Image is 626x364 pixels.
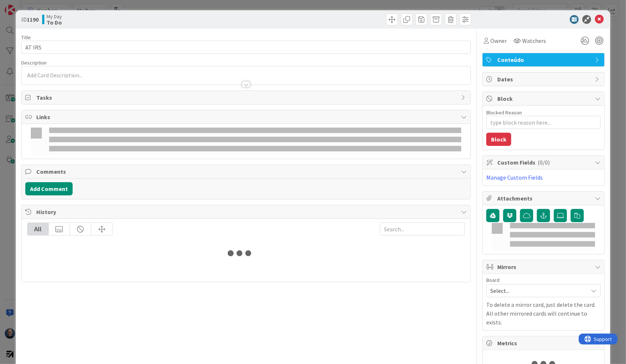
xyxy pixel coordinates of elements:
b: 1190 [27,16,39,23]
span: Metrics [497,339,591,348]
span: Owner [490,36,507,45]
span: Support [15,1,33,10]
span: Tasks [36,93,458,102]
p: To delete a mirror card, just delete the card. All other mirrored cards will continue to exists. [486,300,601,327]
b: To Do [47,19,62,25]
span: Select... [490,286,584,296]
input: Search... [380,223,465,236]
span: Block [497,94,591,103]
span: Conteúdo [497,55,591,64]
span: Board [486,277,499,283]
button: Add Comment [25,182,73,195]
label: Blocked Reason [486,109,522,116]
a: Manage Custom Fields [486,174,543,181]
div: All [28,223,49,235]
span: Links [36,113,458,121]
span: ( 0/0 ) [538,159,550,166]
span: ID [21,15,39,24]
span: Watchers [522,36,546,45]
span: Mirrors [497,262,591,271]
label: Title [21,34,31,41]
span: Custom Fields [497,158,591,167]
span: Dates [497,75,591,84]
button: Block [486,133,511,146]
input: type card name here... [21,41,471,54]
span: History [36,207,458,216]
span: Description [21,59,47,66]
span: Comments [36,167,458,176]
span: Attachments [497,194,591,203]
span: My Day [47,14,62,19]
